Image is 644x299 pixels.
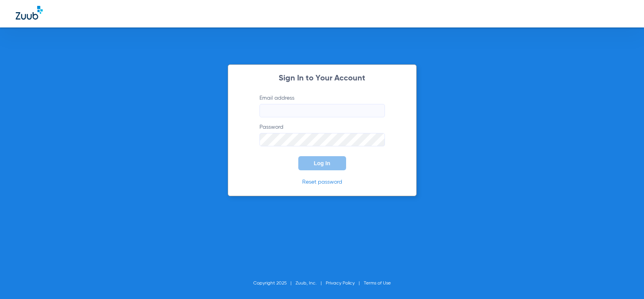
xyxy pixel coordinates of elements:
img: Zuub Logo [16,6,43,20]
a: Reset password [302,179,342,185]
span: Log In [314,160,330,166]
h2: Sign In to Your Account [248,75,397,82]
a: Privacy Policy [326,281,355,286]
li: Copyright 2025 [253,279,296,287]
a: Terms of Use [364,281,391,286]
input: Email address [259,104,385,117]
label: Password [259,123,385,146]
input: Password [259,133,385,146]
button: Log In [298,156,346,170]
li: Zuub, Inc. [296,279,326,287]
label: Email address [259,94,385,117]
